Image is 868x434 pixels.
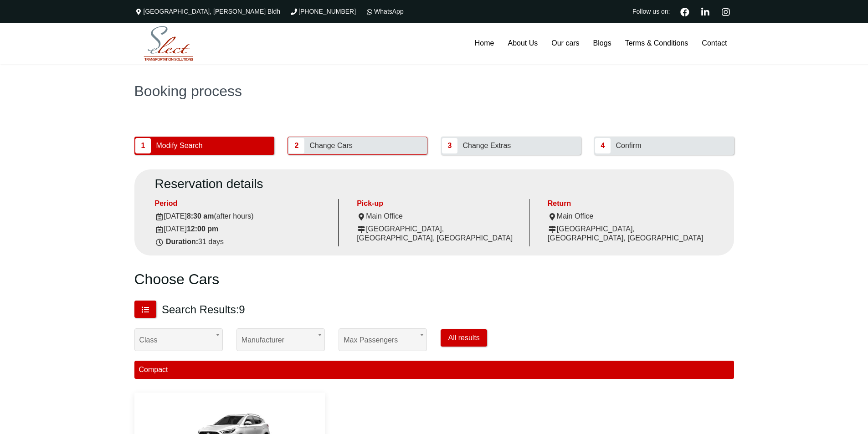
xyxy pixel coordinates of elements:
span: Manufacturer [241,329,320,352]
h2: Reservation details [155,176,714,192]
button: 4 Confirm [594,137,734,155]
a: Blogs [586,23,618,64]
a: WhatsApp [365,8,404,15]
a: Our cars [544,23,586,64]
div: Compact [134,361,734,379]
span: Modify Search [153,137,205,154]
span: Max passengers [339,328,427,351]
span: 9 [239,303,245,316]
div: Return [548,199,714,208]
strong: Duration: [166,238,198,245]
a: Home [468,23,501,64]
span: 1 [135,138,151,153]
div: Period [155,199,332,208]
h1: Booking process [134,84,734,98]
span: 2 [289,138,304,153]
span: Change Extras [459,137,514,154]
span: Max passengers [344,329,422,352]
strong: 8:30 am [187,212,214,220]
span: 4 [595,138,611,153]
div: Main Office [548,212,714,221]
div: Main Office [357,212,522,221]
button: 1 Modify Search [134,137,274,155]
img: Select Rent a Car [137,24,200,63]
span: Class [134,328,223,351]
span: Class [139,329,218,352]
span: Change Cars [306,137,355,154]
div: [GEOGRAPHIC_DATA], [GEOGRAPHIC_DATA], [GEOGRAPHIC_DATA] [548,225,714,243]
a: Facebook [677,6,693,16]
a: Contact [695,23,734,64]
h3: Search Results: [162,303,245,317]
button: 2 Change Cars [288,137,427,155]
button: All results [441,329,487,347]
span: Confirm [612,137,644,154]
a: About Us [501,23,544,64]
a: [PHONE_NUMBER] [289,8,356,15]
strong: 12:00 pm [187,225,218,233]
div: 31 days [155,237,332,246]
div: Pick-up [357,199,522,208]
a: Linkedin [698,6,714,16]
a: Terms & Conditions [618,23,695,64]
div: [DATE] (after hours) [155,212,332,221]
div: [GEOGRAPHIC_DATA], [GEOGRAPHIC_DATA], [GEOGRAPHIC_DATA] [357,225,522,243]
span: Manufacturer [236,328,325,351]
a: Instagram [718,6,734,16]
span: 3 [442,138,457,153]
h1: Choose Cars [134,264,220,288]
button: 3 Change Extras [441,137,581,155]
div: [DATE] [155,225,332,234]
